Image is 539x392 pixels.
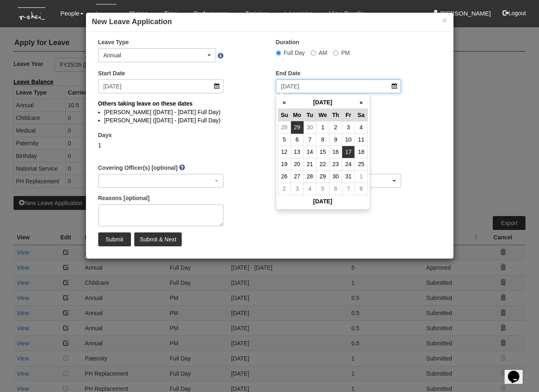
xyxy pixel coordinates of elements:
[342,170,355,182] td: 31
[505,359,531,384] iframe: chat widget
[98,141,224,149] div: 1
[291,146,303,158] td: 13
[304,182,316,195] td: 4
[104,108,435,116] li: [PERSON_NAME] ([DATE] - [DATE] Full Day)
[291,182,303,195] td: 3
[342,158,355,170] td: 24
[304,146,316,158] td: 14
[98,48,217,62] button: Annual
[278,195,368,207] th: [DATE]
[98,194,150,202] label: Reasons [optional]
[316,108,329,121] th: We
[276,69,301,77] label: End Date
[355,121,368,133] td: 4
[278,146,291,158] td: 12
[278,108,291,121] th: Su
[329,170,342,182] td: 30
[278,170,291,182] td: 26
[291,133,303,146] td: 6
[342,146,355,158] td: 17
[98,131,112,139] label: Days
[304,133,316,146] td: 7
[278,96,291,109] th: «
[355,146,368,158] td: 18
[355,158,368,170] td: 25
[316,146,329,158] td: 15
[98,38,129,46] label: Leave Type
[355,108,368,121] th: Sa
[329,108,342,121] th: Th
[304,158,316,170] td: 21
[104,116,435,124] li: [PERSON_NAME] ([DATE] - [DATE] Full Day)
[276,79,401,93] input: d/m/yyyy
[316,133,329,146] td: 8
[341,50,350,56] span: PM
[304,108,316,121] th: Tu
[276,38,300,46] label: Duration
[291,108,303,121] th: Mo
[278,182,291,195] td: 2
[104,51,206,59] div: Annual
[304,121,316,133] td: 30
[291,158,303,170] td: 20
[98,69,125,77] label: Start Date
[329,121,342,133] td: 2
[319,50,327,56] span: AM
[98,100,193,107] b: Others taking leave on these dates
[278,158,291,170] td: 19
[342,182,355,195] td: 7
[304,170,316,182] td: 28
[291,96,355,109] th: [DATE]
[355,133,368,146] td: 11
[134,232,181,246] input: Submit & Next
[278,121,291,133] td: 28
[329,158,342,170] td: 23
[98,79,224,93] input: d/m/yyyy
[284,50,305,56] span: Full Day
[316,182,329,195] td: 5
[98,232,131,246] input: Submit
[342,133,355,146] td: 10
[442,16,447,25] button: ×
[316,170,329,182] td: 29
[355,96,368,109] th: »
[355,170,368,182] td: 1
[92,18,172,26] b: New Leave Application
[278,133,291,146] td: 5
[355,182,368,195] td: 8
[329,133,342,146] td: 9
[291,121,303,133] td: 29
[316,121,329,133] td: 1
[316,158,329,170] td: 22
[98,164,178,172] label: Covering Officer(s) [optional]
[329,146,342,158] td: 16
[329,182,342,195] td: 6
[342,108,355,121] th: Fr
[291,170,303,182] td: 27
[342,121,355,133] td: 3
